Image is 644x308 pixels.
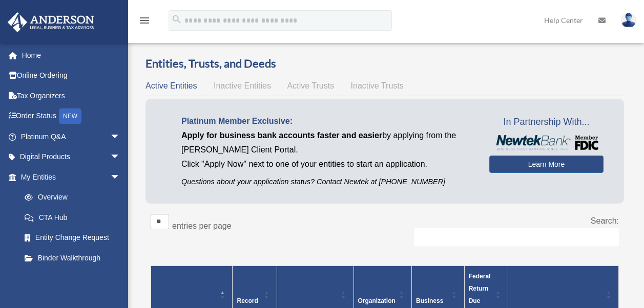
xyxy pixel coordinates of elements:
a: Order StatusNEW [7,106,136,127]
a: CTA Hub [14,207,131,228]
label: entries per page [172,222,232,230]
img: User Pic [621,13,636,28]
img: NewtekBankLogoSM.png [494,135,598,150]
a: My Entitiesarrow_drop_down [7,167,131,187]
span: arrow_drop_down [110,167,131,188]
span: Apply for business bank accounts faster and easier [181,131,382,140]
a: Overview [14,187,126,208]
i: menu [138,14,151,27]
label: Search: [591,216,619,225]
a: My Blueprint [14,268,131,289]
a: Home [7,45,136,65]
div: NEW [59,108,81,124]
span: Inactive Trusts [351,81,404,90]
p: by applying from the [PERSON_NAME] Client Portal. [181,128,474,157]
span: Inactive Entities [214,81,271,90]
span: In Partnership With... [489,114,604,130]
span: arrow_drop_down [110,126,131,147]
h3: Entities, Trusts, and Deeds [146,56,624,72]
p: Click "Apply Now" next to one of your entities to start an application. [181,157,474,171]
a: Platinum Q&Aarrow_drop_down [7,126,136,147]
a: Binder Walkthrough [14,248,131,268]
span: Active Trusts [287,81,335,90]
a: Online Ordering [7,65,136,86]
p: Platinum Member Exclusive: [181,114,474,128]
p: Questions about your application status? Contact Newtek at [PHONE_NUMBER] [181,175,474,188]
a: menu [138,18,151,27]
a: Learn More [489,156,604,173]
span: arrow_drop_down [110,147,131,168]
img: Anderson Advisors Platinum Portal [5,12,97,32]
i: search [171,14,182,25]
a: Entity Change Request [14,228,131,248]
span: Active Entities [146,81,197,90]
a: Digital Productsarrow_drop_down [7,147,136,167]
a: Tax Organizers [7,85,136,106]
